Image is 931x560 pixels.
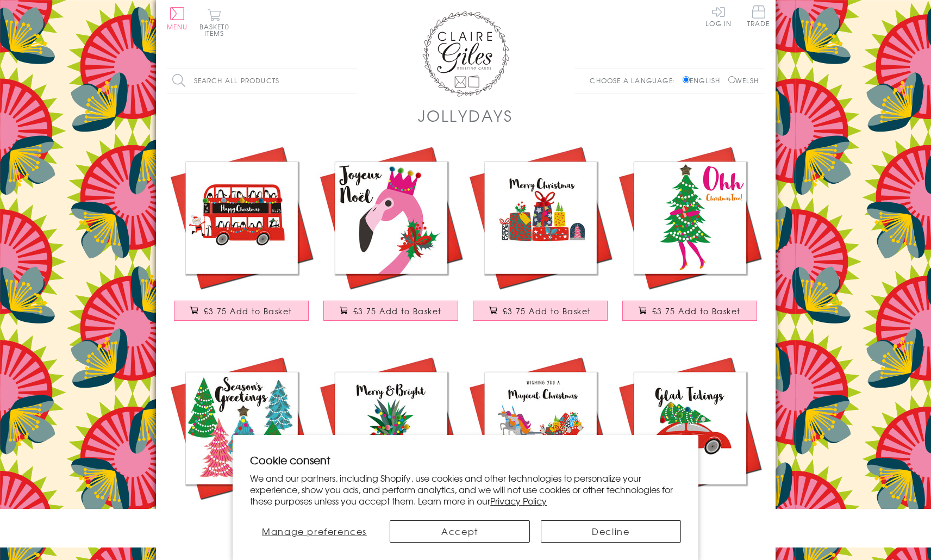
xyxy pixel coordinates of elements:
input: Search [346,69,357,93]
a: Trade [747,5,770,29]
a: Log In [705,5,732,27]
span: £3.75 Add to Basket [204,306,292,316]
input: Welsh [728,76,735,83]
img: Christmas Card, Unicorn Sleigh, Embellished with colourful pompoms [466,353,615,503]
button: Manage preferences [250,520,379,543]
button: Decline [541,520,681,543]
a: Christmas Card, Santa on the Bus, Embellished with colourful pompoms £3.75 Add to Basket [167,143,316,332]
span: £3.75 Add to Basket [652,306,741,316]
span: £3.75 Add to Basket [503,306,591,316]
img: Christmas Card, Ohh Christmas Tree! Embellished with a shiny padded star [615,143,765,293]
a: Christmas Card, Season's Greetings, Embellished with a shiny padded star £3.75 Add to Basket [167,353,316,542]
p: We and our partners, including Shopify, use cookies and other technologies to personalize your ex... [250,472,681,506]
img: Christmas Card, Santa on the Bus, Embellished with colourful pompoms [167,143,316,293]
img: Christmas Card, Christmas Tree on Car, Embellished with colourful pompoms [615,353,765,503]
img: Claire Giles Greetings Cards [422,11,509,97]
span: 0 items [204,22,229,38]
span: Manage preferences [262,525,367,538]
a: Christmas Card, Ohh Christmas Tree! Embellished with a shiny padded star £3.75 Add to Basket [615,143,765,332]
button: £3.75 Add to Basket [473,301,608,321]
h2: Cookie consent [250,452,681,468]
input: Search all products [167,69,357,93]
h1: JollyDays [418,104,513,127]
button: Basket0 items [199,9,229,36]
span: Trade [747,5,770,27]
a: Christmas Card, Christmas Tree on Car, Embellished with colourful pompoms £3.75 Add to Basket [615,353,765,542]
button: Menu [167,7,188,30]
input: English [683,76,690,83]
label: Welsh [728,76,759,85]
a: Christmas Card, Flamingo, Joueux Noel, Embellished with colourful pompoms £3.75 Add to Basket [316,143,466,332]
label: English [683,76,726,85]
img: Christmas Card, Season's Greetings, Embellished with a shiny padded star [167,353,316,503]
a: Privacy Policy [490,494,547,507]
button: £3.75 Add to Basket [174,301,309,321]
a: Christmas Card, Pineapple and Pompoms, Embellished with colourful pompoms £3.75 Add to Basket [316,353,466,542]
img: Christmas Card, Flamingo, Joueux Noel, Embellished with colourful pompoms [316,143,466,293]
span: Menu [167,22,188,32]
button: £3.75 Add to Basket [323,301,458,321]
button: Accept [390,520,530,543]
img: Christmas Card, Pile of Presents, Embellished with colourful pompoms [466,143,615,293]
a: Christmas Card, Unicorn Sleigh, Embellished with colourful pompoms £3.75 Add to Basket [466,353,615,542]
span: £3.75 Add to Basket [353,306,442,316]
a: Christmas Card, Pile of Presents, Embellished with colourful pompoms £3.75 Add to Basket [466,143,615,332]
img: Christmas Card, Pineapple and Pompoms, Embellished with colourful pompoms [316,353,466,503]
p: Choose a language: [590,76,680,85]
button: £3.75 Add to Basket [622,301,757,321]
